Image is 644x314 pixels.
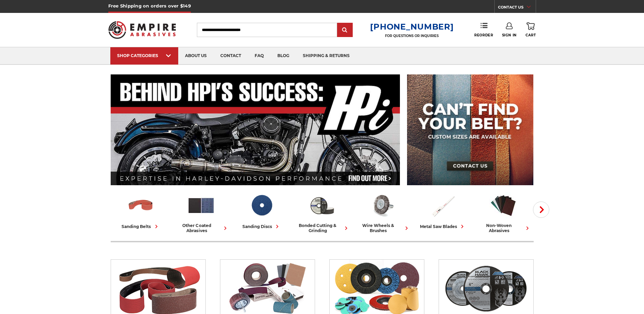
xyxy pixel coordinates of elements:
[429,191,457,220] img: Metal Saw Blades
[338,23,352,37] input: Submit
[187,191,215,220] img: Other Coated Abrasives
[117,53,171,58] div: SHOP CATEGORIES
[370,34,454,38] p: FOR QUESTIONS OR INQUIRIES
[407,74,533,185] img: promo banner for custom belts.
[526,22,536,37] a: Cart
[295,191,350,233] a: bonded cutting & grinding
[526,33,536,37] span: Cart
[296,47,356,65] a: shipping & returns
[533,202,549,218] button: Next
[111,74,400,185] img: Banner for an interview featuring Horsepower Inc who makes Harley performance upgrades featured o...
[214,47,248,65] a: contact
[420,223,466,230] div: metal saw blades
[178,47,214,65] a: about us
[416,191,471,230] a: metal saw blades
[474,22,493,37] a: Reorder
[476,191,531,233] a: non-woven abrasives
[308,191,336,220] img: Bonded Cutting & Grinding
[122,223,160,230] div: sanding belts
[474,33,493,37] span: Reorder
[370,22,454,32] a: [PHONE_NUMBER]
[295,223,350,233] div: bonded cutting & grinding
[174,191,229,233] a: other coated abrasives
[113,191,168,230] a: sanding belts
[498,3,536,13] a: CONTACT US
[502,33,517,37] span: Sign In
[476,223,531,233] div: non-woven abrasives
[242,223,281,230] div: sanding discs
[355,223,410,233] div: wire wheels & brushes
[355,191,410,233] a: wire wheels & brushes
[234,191,289,230] a: sanding discs
[247,191,276,220] img: Sanding Discs
[368,191,397,220] img: Wire Wheels & Brushes
[108,17,176,43] img: Empire Abrasives
[271,47,296,65] a: blog
[174,223,229,233] div: other coated abrasives
[489,191,517,220] img: Non-woven Abrasives
[127,191,155,220] img: Sanding Belts
[248,47,271,65] a: faq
